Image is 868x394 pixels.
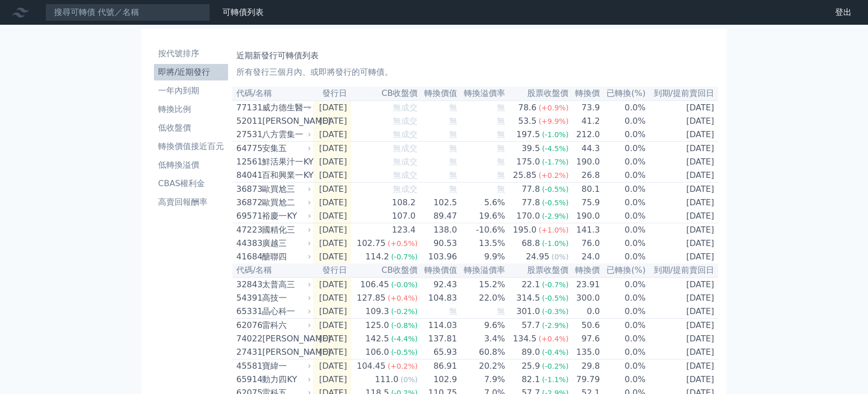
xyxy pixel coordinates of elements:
span: (+0.2%) [539,171,568,179]
div: 170.0 [514,210,542,222]
td: 138.0 [418,223,458,237]
span: 無 [497,116,505,126]
div: 74022 [236,333,259,345]
div: 301.0 [514,305,542,318]
div: 32843 [236,278,259,291]
td: 0.0% [600,114,646,128]
div: 77131 [236,102,259,114]
td: 102.9 [418,373,458,386]
td: [DATE] [313,155,351,169]
td: 212.0 [569,128,600,142]
span: (-2.9%) [542,212,569,220]
th: CB收盤價 [351,264,418,277]
span: (-1.1%) [542,375,569,384]
div: [PERSON_NAME] [262,333,309,345]
td: 86.91 [418,359,458,373]
div: 25.9 [519,360,542,372]
span: 無成交 [393,157,418,167]
div: 25.85 [511,169,539,182]
td: 0.0% [600,169,646,183]
td: 90.53 [418,237,458,250]
td: [DATE] [313,332,351,346]
span: 無 [497,170,505,180]
li: CBAS權利金 [154,177,228,190]
th: 轉換價 [569,264,600,277]
span: 無 [449,143,457,153]
td: [DATE] [313,183,351,196]
td: [DATE] [313,291,351,305]
p: 所有發行三個月內、或即將發行的可轉債。 [236,66,714,78]
div: 84041 [236,169,259,182]
td: [DATE] [646,359,718,373]
span: (-0.5%) [542,199,569,207]
td: 89.47 [418,209,458,223]
div: 111.0 [373,373,401,386]
td: 114.03 [418,319,458,333]
span: 無成交 [393,170,418,180]
th: 轉換溢價率 [458,264,506,277]
span: 無成交 [393,143,418,153]
span: (+0.4%) [388,294,418,302]
div: 44383 [236,237,259,250]
th: 轉換價值 [418,87,458,101]
span: (-0.7%) [391,253,418,261]
th: 代碼/名稱 [232,87,313,101]
td: 0.0% [600,359,646,373]
th: 轉換價值 [418,264,458,277]
div: 高技一 [262,292,309,304]
li: 轉換比例 [154,103,228,116]
td: 29.8 [569,359,600,373]
td: [DATE] [313,319,351,333]
div: 77.8 [519,183,542,195]
td: 22.0% [458,291,506,305]
span: (-4.4%) [391,335,418,343]
span: 無 [497,103,505,112]
td: 102.5 [418,196,458,209]
div: 威力德生醫一 [262,102,309,114]
td: 137.81 [418,332,458,346]
span: (+0.2%) [388,362,418,370]
td: 141.3 [569,223,600,237]
td: [DATE] [646,332,718,346]
div: [PERSON_NAME] [262,346,309,358]
td: [DATE] [313,250,351,264]
div: 36872 [236,196,259,209]
span: (-0.7%) [542,281,569,289]
span: 無成交 [393,103,418,112]
div: 123.4 [390,224,418,236]
span: (0%) [401,375,418,384]
span: (+9.9%) [539,117,568,125]
td: 44.3 [569,142,600,156]
td: 79.79 [569,373,600,386]
td: 7.9% [458,373,506,386]
td: [DATE] [313,277,351,291]
a: 低轉換溢價 [154,157,228,173]
span: 無 [449,116,457,126]
h1: 近期新發行可轉債列表 [236,50,714,62]
td: [DATE] [646,291,718,305]
td: 0.0% [600,128,646,142]
div: 安集五 [262,142,309,155]
div: 175.0 [514,156,542,168]
td: [DATE] [646,183,718,196]
span: 無 [449,184,457,194]
td: [DATE] [646,237,718,250]
td: 0.0% [600,101,646,114]
div: 82.1 [519,373,542,386]
td: 20.2% [458,359,506,373]
div: 104.45 [355,360,388,372]
span: (0%) [551,253,568,261]
td: 0.0% [600,237,646,250]
td: 0.0% [600,250,646,264]
a: CBAS權利金 [154,175,228,192]
span: 無 [497,129,505,139]
span: (+1.0%) [539,226,568,234]
div: 國精化三 [262,224,309,236]
td: [DATE] [313,142,351,156]
td: 76.0 [569,237,600,250]
a: 轉換比例 [154,101,228,118]
div: 134.5 [511,333,539,345]
td: 190.0 [569,155,600,169]
div: 晶心科一 [262,305,309,318]
td: 5.6% [458,196,506,209]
